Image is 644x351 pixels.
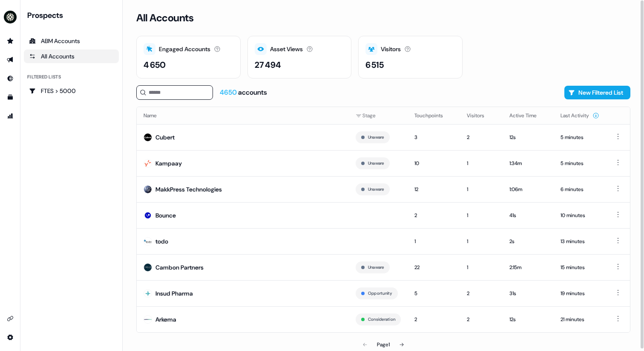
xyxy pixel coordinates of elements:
a: Go to prospects [3,34,17,48]
div: 10 [414,159,453,168]
button: Active Time [509,108,547,123]
div: 5 minutes [561,133,599,142]
div: 21 minutes [561,315,599,324]
button: Opportunity [368,290,392,297]
div: 1 [467,211,496,220]
div: 31s [509,289,547,298]
div: Page 1 [377,340,390,349]
div: 5 minutes [561,159,599,168]
div: 1 [414,237,453,246]
button: Last Activity [561,108,599,123]
a: ABM Accounts [24,34,119,48]
div: 3 [414,133,453,142]
div: Filtered lists [27,73,61,81]
button: Touchpoints [414,108,453,123]
div: Engaged Accounts [159,45,210,54]
div: Cubert [155,133,175,142]
div: 2 [467,289,496,298]
div: Bounce [155,211,176,220]
h3: All Accounts [136,12,193,24]
button: Unaware [368,186,384,193]
a: All accounts [24,49,119,63]
button: New Filtered List [564,86,630,99]
div: 2 [467,133,496,142]
div: 1 [467,237,496,246]
div: 1 [467,159,496,168]
div: 1 [467,185,496,194]
div: 6 minutes [561,185,599,194]
div: 12s [509,315,547,324]
div: 2 [414,211,453,220]
div: accounts [220,88,267,97]
div: 27 494 [255,58,281,71]
div: 2 [467,315,496,324]
div: 10 minutes [561,211,599,220]
a: Go to Inbound [3,72,17,85]
div: 13 minutes [561,237,599,246]
div: 6 515 [365,58,384,71]
div: todo [155,237,168,246]
div: 12s [509,133,547,142]
th: Name [137,107,349,124]
div: 2 [414,315,453,324]
div: 1:06m [509,185,547,194]
div: 19 minutes [561,289,599,298]
button: Unaware [368,264,384,271]
div: 1 [467,263,496,272]
a: Go to attribution [3,109,17,123]
button: Visitors [467,108,494,123]
a: Go to FTES > 5000 [24,84,119,98]
div: Prospects [27,10,119,20]
div: MakkPress Technologies [155,185,222,194]
div: Asset Views [270,45,303,54]
div: FTES > 5000 [29,87,114,95]
div: 2:15m [509,263,547,272]
div: Insud Pharma [155,289,193,298]
button: Unaware [368,160,384,167]
div: 5 [414,289,453,298]
span: 4650 [220,88,238,97]
div: 12 [414,185,453,194]
div: 1:34m [509,159,547,168]
div: 4 650 [144,58,166,71]
a: Go to templates [3,90,17,104]
a: Go to outbound experience [3,53,17,67]
button: Unaware [368,133,384,141]
div: Visitors [381,45,401,54]
div: All Accounts [29,52,114,61]
div: 2s [509,237,547,246]
div: ABM Accounts [29,37,114,45]
div: Cambon Partners [155,263,204,272]
div: 15 minutes [561,263,599,272]
a: Go to integrations [3,312,17,325]
a: Go to integrations [3,331,17,344]
div: Kampaay [155,159,182,168]
div: Stage [356,111,401,120]
div: 22 [414,263,453,272]
div: 41s [509,211,547,220]
div: Arkema [155,315,176,324]
button: Consideration [368,316,395,323]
